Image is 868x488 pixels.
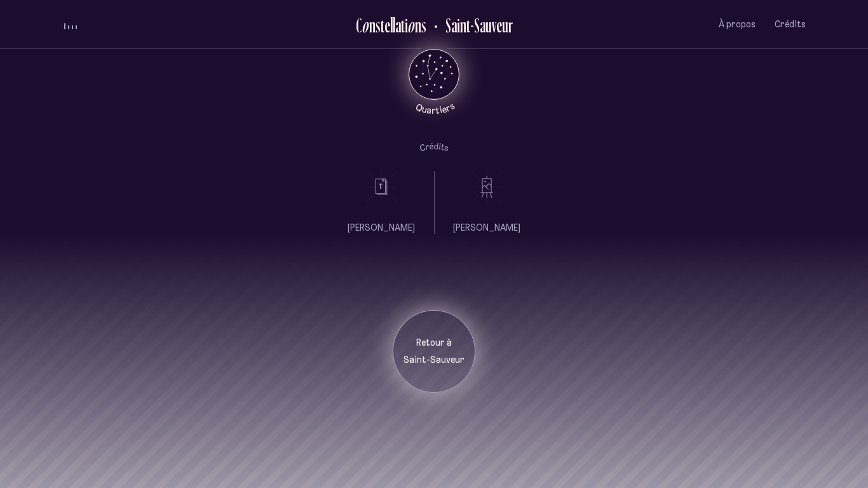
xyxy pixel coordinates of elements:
[415,15,421,36] div: n
[453,222,520,234] p: [PERSON_NAME]
[376,15,381,36] div: s
[395,15,401,36] div: a
[390,15,393,36] div: l
[397,49,471,114] button: Retour au menu principal
[421,15,426,36] div: s
[426,14,513,35] button: Retour au Quartier
[369,15,376,36] div: n
[393,310,475,393] button: Retour àSaint-Sauveur
[381,15,384,36] div: t
[401,15,405,36] div: t
[402,354,466,367] p: Saint-Sauveur
[362,15,369,36] div: o
[393,15,395,36] div: l
[402,337,466,349] p: Retour à
[719,19,756,30] span: À propos
[348,222,415,234] p: [PERSON_NAME]
[775,10,806,39] button: Crédits
[356,15,362,36] div: C
[719,10,756,39] button: À propos
[407,15,415,36] div: o
[405,15,408,36] div: i
[414,100,456,116] tspan: Quartiers
[62,18,79,31] button: volume audio
[436,15,513,36] h2: Saint-Sauveur
[384,15,390,36] div: e
[775,19,806,30] span: Crédits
